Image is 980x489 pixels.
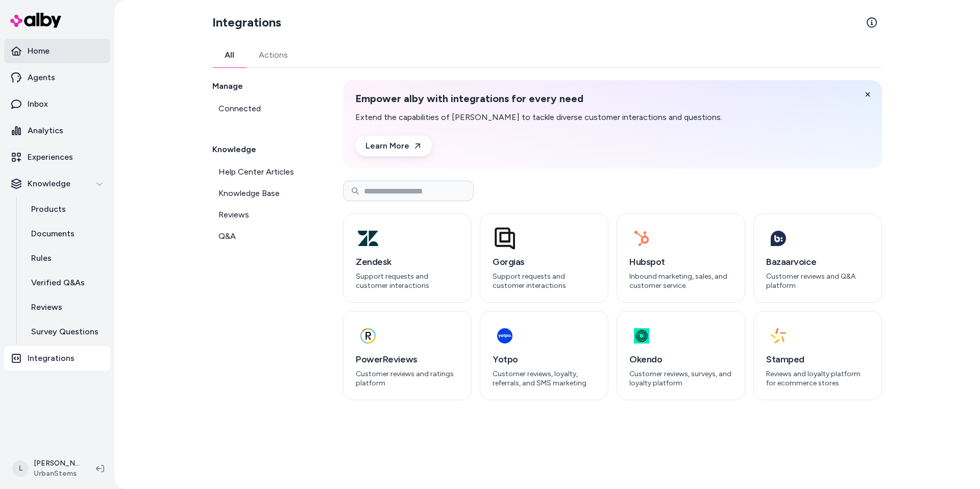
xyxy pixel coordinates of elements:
a: Q&A [212,226,318,247]
p: Customer reviews and Q&A platform [766,272,869,290]
a: Experiences [4,145,110,169]
a: Products [21,197,110,222]
a: Inbox [4,92,110,116]
h3: Hubspot [629,255,732,269]
h3: Zendesk [356,255,459,269]
a: Help Center Articles [212,162,318,182]
p: Home [28,45,50,57]
p: Customer reviews, loyalty, referrals, and SMS marketing [493,370,596,387]
h3: Bazaarvoice [766,255,869,269]
button: GorgiasSupport requests and customer interactions [480,213,608,303]
span: Help Center Articles [218,166,294,178]
h3: Gorgias [493,255,596,269]
span: Q&A [218,230,236,242]
a: Survey Questions [21,320,110,344]
h3: Yotpo [493,352,596,366]
p: Experiences [28,151,73,163]
span: Reviews [218,209,249,221]
p: Analytics [28,125,63,137]
a: Verified Q&As [21,271,110,295]
p: Reviews and loyalty platform for ecommerce stores [766,370,869,387]
span: Knowledge Base [218,187,280,200]
a: Actions [247,43,300,67]
h2: Empower alby with integrations for every need [355,92,722,105]
button: StampedReviews and loyalty platform for ecommerce stores [753,311,882,400]
p: Products [31,203,66,215]
span: L [12,460,29,477]
button: OkendoCustomer reviews, surveys, and loyalty platform [617,311,745,400]
a: Reviews [212,205,318,225]
p: Reviews [31,301,62,313]
h2: Knowledge [212,143,318,156]
h3: Okendo [629,352,732,366]
a: All [212,43,247,67]
p: Rules [31,252,52,264]
button: L[PERSON_NAME]UrbanStems [6,452,88,485]
p: Inbound marketing, sales, and customer service. [629,272,732,290]
p: Verified Q&As [31,277,85,289]
h2: Manage [212,80,318,92]
p: Survey Questions [31,326,99,338]
p: Customer reviews and ratings platform [356,370,459,387]
button: YotpoCustomer reviews, loyalty, referrals, and SMS marketing [480,311,608,400]
a: Rules [21,246,110,271]
a: Knowledge Base [212,183,318,204]
h2: Integrations [212,14,281,31]
p: Support requests and customer interactions [356,272,459,290]
button: PowerReviewsCustomer reviews and ratings platform [343,311,472,400]
a: Documents [21,222,110,246]
p: Knowledge [28,178,70,190]
button: Knowledge [4,172,110,196]
p: Documents [31,228,75,240]
h3: PowerReviews [356,352,459,366]
a: Agents [4,65,110,90]
p: Extend the capabilities of [PERSON_NAME] to tackle diverse customer interactions and questions. [355,111,722,124]
p: Customer reviews, surveys, and loyalty platform [629,370,732,387]
p: Integrations [28,352,75,364]
button: BazaarvoiceCustomer reviews and Q&A platform [753,213,882,303]
p: Support requests and customer interactions [493,272,596,290]
h3: Stamped [766,352,869,366]
a: Integrations [4,346,110,371]
p: Inbox [28,98,48,110]
img: alby Logo [10,13,61,28]
button: HubspotInbound marketing, sales, and customer service. [617,213,745,303]
a: Learn More [355,136,432,156]
a: Home [4,39,110,63]
p: Agents [28,71,55,84]
button: ZendeskSupport requests and customer interactions [343,213,472,303]
a: Reviews [21,295,110,320]
span: UrbanStems [34,469,80,479]
span: Connected [218,103,261,115]
a: Analytics [4,118,110,143]
p: [PERSON_NAME] [34,458,80,469]
a: Connected [212,99,318,119]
